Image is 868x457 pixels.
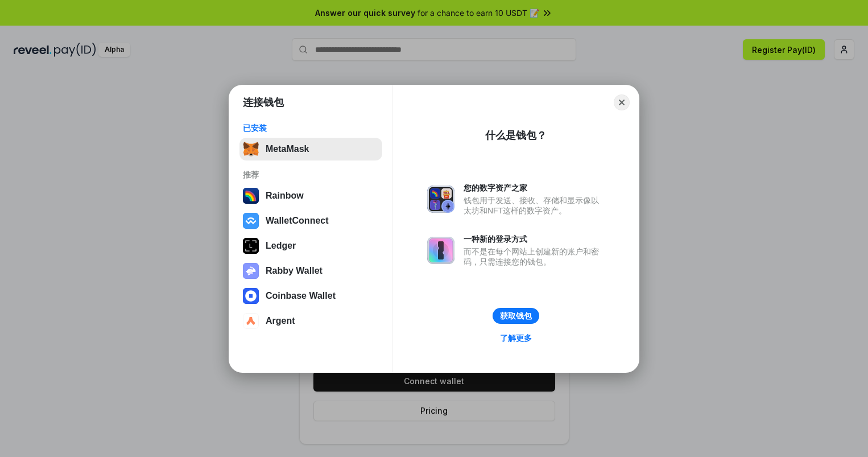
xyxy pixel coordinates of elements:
div: 了解更多 [500,333,532,343]
div: Coinbase Wallet [266,291,336,301]
img: svg+xml,%3Csvg%20xmlns%3D%22http%3A%2F%2Fwww.w3.org%2F2000%2Fsvg%22%20fill%3D%22none%22%20viewBox... [427,237,454,264]
img: svg+xml,%3Csvg%20xmlns%3D%22http%3A%2F%2Fwww.w3.org%2F2000%2Fsvg%22%20fill%3D%22none%22%20viewBox... [243,263,259,279]
button: WalletConnect [239,209,382,232]
div: MetaMask [266,144,309,154]
div: 一种新的登录方式 [464,234,605,244]
button: Rabby Wallet [239,260,382,282]
button: Argent [239,310,382,332]
button: Close [614,94,630,110]
div: Argent [266,316,295,326]
button: Rainbow [239,184,382,207]
h1: 连接钱包 [243,96,284,109]
div: Ledger [266,241,296,251]
div: 什么是钱包？ [485,129,547,142]
div: 钱包用于发送、接收、存储和显示像以太坊和NFT这样的数字资产。 [464,195,605,216]
button: MetaMask [239,138,382,160]
div: 推荐 [243,170,379,180]
div: WalletConnect [266,216,329,226]
div: 获取钱包 [500,311,532,321]
div: Rainbow [266,191,304,201]
a: 了解更多 [493,331,539,345]
div: 已安装 [243,123,379,133]
button: Ledger [239,234,382,257]
img: svg+xml,%3Csvg%20fill%3D%22none%22%20height%3D%2233%22%20viewBox%3D%220%200%2035%2033%22%20width%... [243,141,259,157]
div: 您的数字资产之家 [464,183,605,193]
img: svg+xml,%3Csvg%20xmlns%3D%22http%3A%2F%2Fwww.w3.org%2F2000%2Fsvg%22%20fill%3D%22none%22%20viewBox... [427,186,454,213]
div: Rabby Wallet [266,266,323,276]
img: svg+xml,%3Csvg%20xmlns%3D%22http%3A%2F%2Fwww.w3.org%2F2000%2Fsvg%22%20width%3D%2228%22%20height%3... [243,238,259,254]
div: 而不是在每个网站上创建新的账户和密码，只需连接您的钱包。 [464,246,605,267]
button: Coinbase Wallet [239,285,382,307]
button: 获取钱包 [493,308,539,324]
img: svg+xml,%3Csvg%20width%3D%2228%22%20height%3D%2228%22%20viewBox%3D%220%200%2028%2028%22%20fill%3D... [243,288,259,304]
img: svg+xml,%3Csvg%20width%3D%22120%22%20height%3D%22120%22%20viewBox%3D%220%200%20120%20120%22%20fil... [243,188,259,204]
img: svg+xml,%3Csvg%20width%3D%2228%22%20height%3D%2228%22%20viewBox%3D%220%200%2028%2028%22%20fill%3D... [243,213,259,229]
img: svg+xml,%3Csvg%20width%3D%2228%22%20height%3D%2228%22%20viewBox%3D%220%200%2028%2028%22%20fill%3D... [243,313,259,329]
